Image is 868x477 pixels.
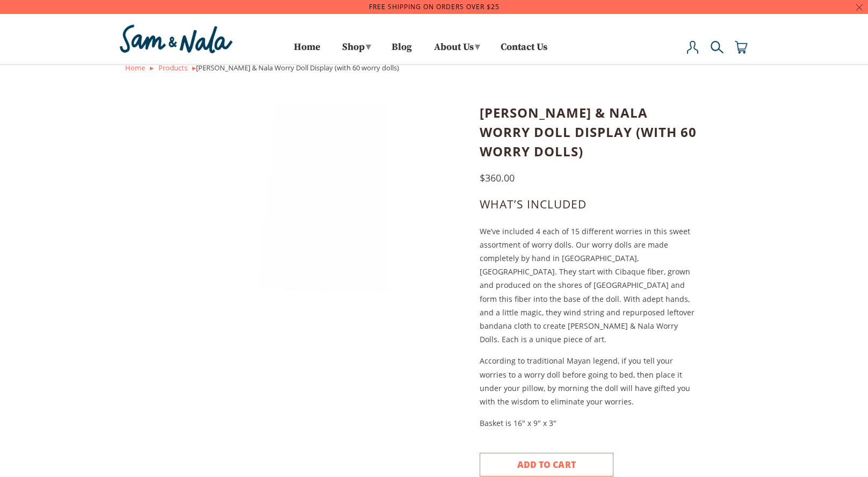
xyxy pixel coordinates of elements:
[192,67,196,70] img: or.png
[150,67,154,70] img: or.png
[475,41,480,53] span: ▾
[158,63,187,73] a: Products
[480,416,697,430] p: Basket is 16" x 9" x 3"
[366,41,371,53] span: ▾
[338,38,373,61] a: Shop▾
[517,459,576,471] span: Add to Cart
[369,2,500,11] a: Free Shipping on orders over $25
[392,44,412,61] a: Blog
[480,225,697,346] p: We’ve included 4 each of 15 different worries in this sweet assortment of worry dolls. Our worry ...
[735,41,748,54] img: cart-icon
[125,61,743,75] div: [PERSON_NAME] & Nala Worry Doll Display (with 60 worry dolls)
[430,38,482,61] a: About Us▾
[125,63,145,73] a: Home
[501,44,547,61] a: Contact Us
[480,171,515,184] span: $360.00
[711,41,724,64] a: Search
[480,196,697,213] h2: what’s included
[480,103,697,161] h1: [PERSON_NAME] & Nala Worry Doll Display (with 60 worry dolls)
[480,453,613,476] button: Add to Cart
[686,41,699,54] img: user-icon
[711,41,724,54] img: search-icon
[480,354,697,408] p: According to traditional Mayan legend, if you tell your worries to a worry doll before going to b...
[117,22,235,56] img: Sam & Nala
[117,103,469,291] a: Sam & Nala Worry Doll Display (with 60 worry dolls)
[686,41,699,64] a: My Account
[294,44,320,61] a: Home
